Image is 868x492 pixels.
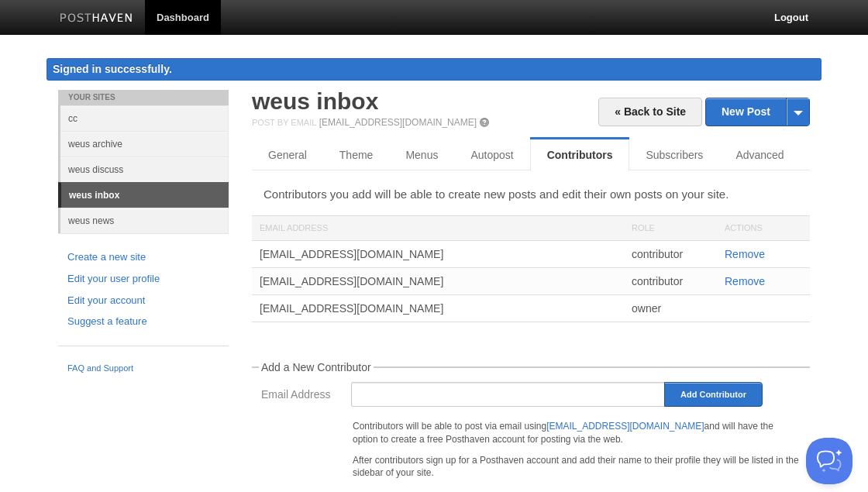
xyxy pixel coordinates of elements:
div: contributor [624,268,717,294]
div: [EMAIL_ADDRESS][DOMAIN_NAME] [252,268,624,294]
img: Posthaven-bar [60,13,133,25]
a: « Back to Site [598,98,702,126]
div: [EMAIL_ADDRESS][DOMAIN_NAME] [252,295,624,322]
div: Actions [717,216,810,240]
a: Edit your account [67,293,219,309]
div: Role [624,216,717,240]
a: weus archive [60,131,229,157]
span: Post by Email [252,118,316,127]
a: New Post [706,98,809,126]
a: General [252,139,323,170]
a: weus inbox [61,183,229,208]
a: weus news [60,208,229,233]
a: [EMAIL_ADDRESS][DOMAIN_NAME] [319,117,477,128]
label: Email Address [261,389,351,404]
a: Theme [323,139,390,170]
a: Remove [725,275,765,287]
div: contributor [624,241,717,267]
a: FAQ and Support [67,362,219,376]
p: Contributors will be able to post via email using and will have the option to create a free Posth... [353,420,801,446]
a: Advanced [719,139,800,170]
a: cc [60,105,229,131]
a: Subscribers [629,139,719,170]
legend: Add a New Contributor [259,362,374,373]
a: Contributors [530,139,630,170]
input: Add Contributor [664,382,763,407]
iframe: Help Scout Beacon - Open [806,438,852,484]
a: Menus [389,139,454,170]
a: weus inbox [252,88,378,114]
div: Signed in successfully. [46,58,821,81]
a: weus discuss [60,157,229,182]
a: Edit your user profile [67,271,219,287]
a: [EMAIL_ADDRESS][DOMAIN_NAME] [546,421,704,432]
a: Remove [725,248,765,260]
li: Your Sites [58,90,229,105]
div: owner [624,295,717,322]
div: Email Address [252,216,624,240]
p: Contributors you add will be able to create new posts and edit their own posts on your site. [263,186,798,202]
div: [EMAIL_ADDRESS][DOMAIN_NAME] [252,241,624,267]
a: Autopost [454,139,529,170]
p: After contributors sign up for a Posthaven account and add their name to their profile they will ... [353,454,801,480]
a: Suggest a feature [67,314,219,330]
a: Create a new site [67,249,219,266]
